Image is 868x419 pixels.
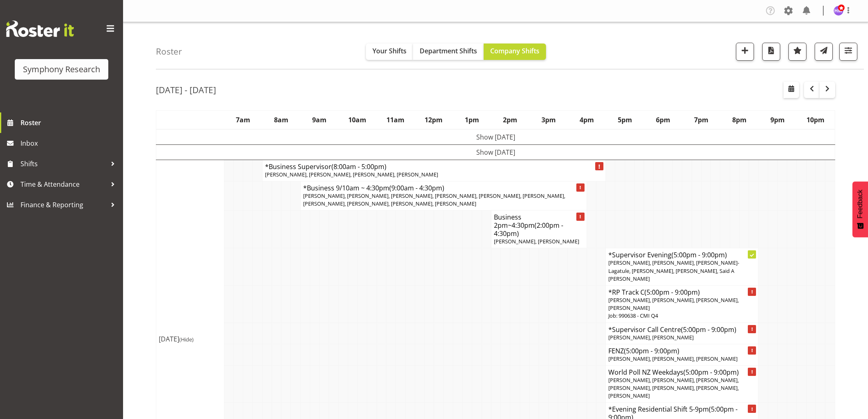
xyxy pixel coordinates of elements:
[758,110,797,129] th: 9pm
[413,44,484,60] button: Department Shifts
[681,325,736,334] span: (5:00pm - 9:00pm)
[21,117,119,129] span: Roster
[608,259,739,282] span: [PERSON_NAME], [PERSON_NAME], [PERSON_NAME]-Lagatule, [PERSON_NAME], [PERSON_NAME], Said A [PERSO...
[377,110,415,129] th: 11am
[156,47,182,56] h4: Roster
[797,110,835,129] th: 10pm
[484,44,546,60] button: Company Shifts
[420,46,477,55] span: Department Shifts
[672,250,727,259] span: (5:00pm - 9:00pm)
[568,110,606,129] th: 4pm
[415,110,453,129] th: 12pm
[815,43,833,61] button: Send a list of all shifts for the selected filtered period to all rostered employees.
[366,44,413,60] button: Your Shifts
[262,110,300,129] th: 8am
[608,312,756,320] p: Job: 990638 - CMI Q4
[156,144,835,160] td: Show [DATE]
[331,162,386,171] span: (8:00am - 5:00pm)
[736,43,754,61] button: Add a new shift
[21,199,107,211] span: Finance & Reporting
[852,181,868,237] button: Feedback - Show survey
[490,46,539,55] span: Company Shifts
[303,184,584,192] h4: *Business 9/10am ~ 4:30pm
[683,368,739,377] span: (5:00pm - 9:00pm)
[156,85,216,95] h2: [DATE] - [DATE]
[156,129,835,145] td: Show [DATE]
[682,110,720,129] th: 7pm
[21,158,107,170] span: Shifts
[608,251,756,259] h4: *Supervisor Evening
[608,288,756,296] h4: *RP Track C
[644,110,682,129] th: 6pm
[783,82,799,98] button: Select a specific date within the roster.
[389,183,444,192] span: (9:00am - 4:30pm)
[21,137,119,149] span: Inbox
[857,190,864,218] span: Feedback
[494,213,584,238] h4: Business 2pm~4:30pm
[720,110,758,129] th: 8pm
[494,238,579,245] span: [PERSON_NAME], [PERSON_NAME]
[338,110,377,129] th: 10am
[491,110,529,129] th: 2pm
[839,43,857,61] button: Filter Shifts
[179,336,194,343] span: (Hide)
[608,325,756,334] h4: *Supervisor Call Centre
[21,178,107,190] span: Time & Attendance
[644,288,700,297] span: (5:00pm - 9:00pm)
[303,192,565,207] span: [PERSON_NAME], [PERSON_NAME], [PERSON_NAME], [PERSON_NAME], [PERSON_NAME], [PERSON_NAME], [PERSON...
[606,110,644,129] th: 5pm
[624,346,679,355] span: (5:00pm - 9:00pm)
[762,43,780,61] button: Download a PDF of the roster according to the set date range.
[494,221,563,238] span: (2:00pm - 4:30pm)
[23,63,100,76] div: Symphony Research
[608,296,739,311] span: [PERSON_NAME], [PERSON_NAME], [PERSON_NAME], [PERSON_NAME]
[530,110,568,129] th: 3pm
[453,110,491,129] th: 1pm
[265,171,438,178] span: [PERSON_NAME], [PERSON_NAME], [PERSON_NAME], [PERSON_NAME]
[224,110,262,129] th: 7am
[608,347,756,355] h4: FENZ
[608,355,738,362] span: [PERSON_NAME], [PERSON_NAME], [PERSON_NAME]
[300,110,338,129] th: 9am
[372,46,407,55] span: Your Shifts
[788,43,806,61] button: Highlight an important date within the roster.
[608,376,739,399] span: [PERSON_NAME], [PERSON_NAME], [PERSON_NAME], [PERSON_NAME], [PERSON_NAME], [PERSON_NAME], [PERSON...
[608,368,756,376] h4: World Poll NZ Weekdays
[834,6,843,16] img: hitesh-makan1261.jpg
[6,21,74,37] img: Rosterit website logo
[265,163,603,171] h4: *Business Supervisor
[608,334,694,341] span: [PERSON_NAME], [PERSON_NAME]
